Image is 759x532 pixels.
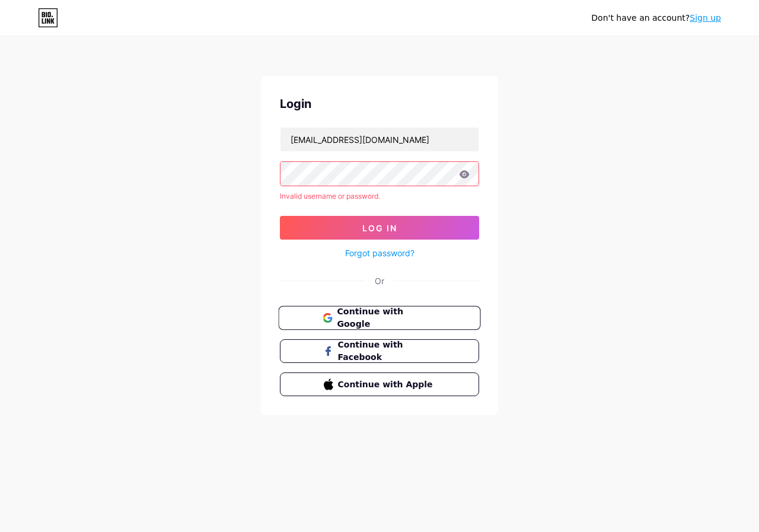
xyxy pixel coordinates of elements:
span: Log In [362,223,397,233]
a: Continue with Google [280,306,479,330]
div: Login [280,95,479,113]
div: Or [375,275,384,287]
span: Continue with Google [337,305,436,331]
div: Don't have an account? [591,12,721,24]
span: Continue with Facebook [338,339,436,364]
div: Invalid username or password. [280,191,479,202]
a: Forgot password? [345,247,414,259]
button: Log In [280,216,479,240]
button: Continue with Apple [280,372,479,396]
a: Sign up [690,13,721,23]
button: Continue with Facebook [280,339,479,363]
span: Continue with Apple [338,378,436,391]
input: Username [280,128,479,151]
button: Continue with Google [278,306,480,330]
